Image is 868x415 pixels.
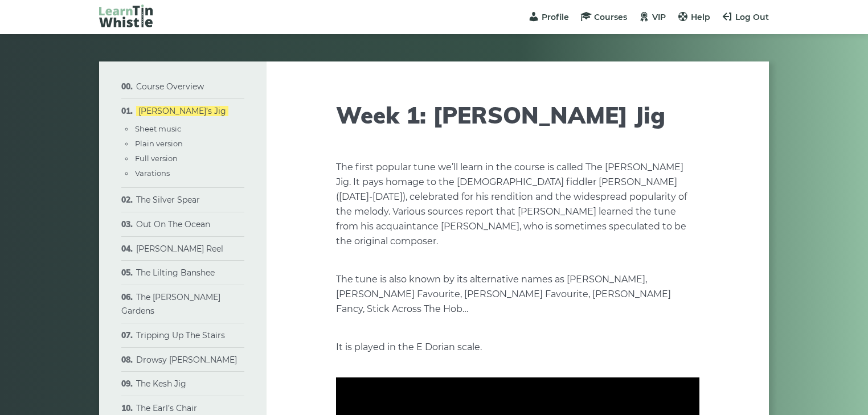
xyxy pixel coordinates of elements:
span: Log Out [735,12,769,22]
a: Course Overview [136,81,204,92]
a: The Silver Spear [136,195,200,205]
a: Tripping Up The Stairs [136,330,225,340]
a: Full version [135,154,178,163]
a: The [PERSON_NAME] Gardens [121,292,220,316]
a: [PERSON_NAME] Reel [136,244,223,254]
a: Profile [528,12,569,22]
a: Drowsy [PERSON_NAME] [136,355,237,365]
a: Log Out [722,12,769,22]
a: The Lilting Banshee [136,268,215,278]
span: Profile [542,12,569,22]
a: Plain version [135,139,183,148]
span: Help [691,12,710,22]
span: VIP [652,12,666,22]
a: [PERSON_NAME]’s Jig [136,106,228,116]
span: Courses [594,12,627,22]
p: The tune is also known by its alternative names as [PERSON_NAME], [PERSON_NAME] Favourite, [PERSO... [336,272,699,317]
img: LearnTinWhistle.com [99,5,153,27]
a: Sheet music [135,124,181,133]
p: It is played in the E Dorian scale. [336,340,699,355]
a: The Kesh Jig [136,379,186,389]
a: Out On The Ocean [136,219,210,229]
a: The Earl’s Chair [136,403,197,413]
a: VIP [638,12,666,22]
p: The first popular tune we’ll learn in the course is called The [PERSON_NAME] Jig. It pays homage ... [336,160,699,249]
a: Courses [580,12,627,22]
a: Help [677,12,710,22]
a: Varations [135,169,170,178]
h1: Week 1: [PERSON_NAME] Jig [336,101,699,129]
